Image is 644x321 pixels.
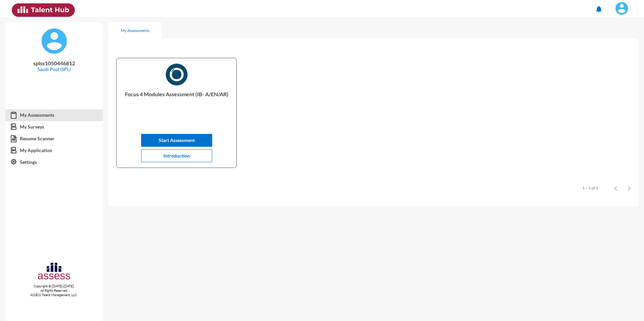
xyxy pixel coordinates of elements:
span: Introduction [163,153,190,158]
a: My Assessments [5,109,103,121]
a: My Surveys [5,121,103,133]
button: Start Assessment [141,134,212,147]
button: Next page [622,181,636,195]
a: Settings [5,156,103,168]
img: default%20profile%20image.svg [41,28,68,55]
p: Saudi Post (SPL) [11,66,97,72]
mat-icon: notifications [595,5,603,13]
a: My Application [5,144,103,156]
button: Previous page [609,181,622,195]
div: 1 – 1 of 1 [582,185,598,190]
p: Focus 4 Modules Assessment (IB- A/EN/AR) [122,91,231,118]
a: Start Assessment [141,137,212,143]
button: Introduction [141,149,212,162]
a: Resume Scanner [5,133,103,145]
p: Copyright © [DATE]-[DATE]. All Rights Reserved. ASSESS Talent Management, LLC. [5,284,103,297]
img: assesscompany-logo.png [37,261,71,283]
img: AR)_1730316400291 [166,64,188,85]
span: Start Assessment [159,137,195,143]
p: splss1050446812 [11,60,97,66]
div: My Assessments [121,28,150,33]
